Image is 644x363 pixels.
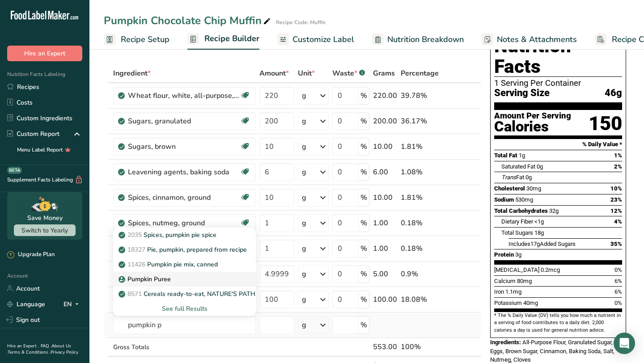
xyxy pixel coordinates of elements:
[505,288,521,295] span: 1.1mg
[7,129,59,139] div: Custom Report
[526,185,541,192] span: 30mg
[302,269,306,279] div: g
[494,288,504,295] span: Iron
[610,207,622,214] span: 12%
[401,167,439,177] div: 1.08%
[401,68,439,79] span: Percentage
[7,250,55,259] div: Upgrade Plan
[127,290,142,298] span: 8571
[614,288,622,295] span: 6%
[120,245,247,254] p: Pie, pumpkin, prepared from recipe
[610,196,622,203] span: 23%
[494,196,514,203] span: Sodium
[401,90,439,101] div: 39.78%
[494,185,525,192] span: Cholesterol
[302,167,306,177] div: g
[276,18,326,26] div: Recipe Code: Muffin
[298,68,315,79] span: Unit
[614,152,622,159] span: 1%
[302,141,306,152] div: g
[614,333,635,354] div: Open Intercom Messenger
[534,218,544,225] span: <1g
[501,218,533,225] span: Dietary Fiber
[494,278,516,284] span: Calcium
[302,90,306,101] div: g
[549,207,559,214] span: 32g
[302,243,306,254] div: g
[373,192,397,203] div: 10.00
[401,192,439,203] div: 1.81%
[104,13,272,29] div: Pumpkin Chocolate Chip Muffin
[494,139,622,150] section: % Daily Value *
[8,349,51,355] a: Terms & Conditions .
[614,163,622,170] span: 2%
[128,218,240,228] div: Spices, nutmeg, ground
[482,30,577,50] a: Notes & Attachments
[113,242,256,257] a: 18327Pie, pumpkin, prepared from recipe
[401,116,439,127] div: 36.17%
[373,116,397,127] div: 200.00
[127,245,145,254] span: 18327
[373,269,397,279] div: 5.00
[519,152,525,159] span: 1g
[259,68,289,79] span: Amount
[373,342,397,352] div: 553.00
[113,301,256,316] div: See full Results
[113,68,151,79] span: Ingredient
[113,342,256,352] div: Gross Totals
[292,34,354,46] span: Customize Label
[401,342,439,352] div: 100%
[128,192,240,203] div: Spices, cinnamon, ground
[128,167,240,177] div: Leavening agents, baking soda
[523,300,538,306] span: 40mg
[127,260,145,269] span: 11426
[51,349,78,355] a: Privacy Policy
[494,251,514,258] span: Protein
[302,294,306,305] div: g
[113,272,256,287] a: Pumpkin Puree
[401,141,439,152] div: 1.81%
[104,30,169,50] a: Recipe Setup
[501,163,535,170] span: Saturated Fat
[610,241,622,247] span: 35%
[128,90,240,101] div: Wheat flour, white, all-purpose, self-rising, enriched
[525,174,532,181] span: 0g
[490,339,614,363] span: All-Purpose Flour, Granulated Sugar, Eggs, Brown Sugar, Cinnamon, Baking Soda, Salt, Nutmeg, Cloves
[494,36,622,77] h1: Nutrition Facts
[373,167,397,177] div: 6.00
[534,229,544,236] span: 18g
[401,294,439,305] div: 18.08%
[494,120,571,133] div: Calories
[614,218,622,225] span: 4%
[41,343,51,349] a: FAQ .
[302,116,306,127] div: g
[494,79,622,88] div: 1 Serving Per Container
[7,343,71,355] a: About Us .
[387,34,464,46] span: Nutrition Breakdown
[121,34,169,46] span: Recipe Setup
[494,88,550,99] span: Serving Size
[120,274,171,284] p: Pumpkin Puree
[494,112,571,120] div: Amount Per Serving
[113,287,256,301] a: 8571Cereals ready-to-eat, NATURE'S PATH, Organic FLAX PLUS, Pumpkin Granola
[373,68,395,79] span: Grams
[501,174,524,181] span: Fat
[401,243,439,254] div: 0.18%
[373,90,397,101] div: 220.00
[541,266,560,273] span: 0.2mcg
[372,30,464,50] a: Nutrition Breakdown
[187,29,259,50] a: Recipe Builder
[120,289,369,299] p: Cereals ready-to-eat, NATURE'S PATH, Organic FLAX PLUS, Pumpkin Granola
[128,141,240,152] div: Sugars, brown
[7,46,82,61] button: Hire an Expert
[7,296,45,312] a: Language
[120,230,216,240] p: Spices, pumpkin pie spice
[332,68,365,79] div: Waste
[302,218,306,228] div: g
[373,218,397,228] div: 1.00
[515,251,521,258] span: 3g
[204,33,259,45] span: Recipe Builder
[614,300,622,306] span: 0%
[537,163,543,170] span: 0g
[501,229,533,236] span: Total Sugars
